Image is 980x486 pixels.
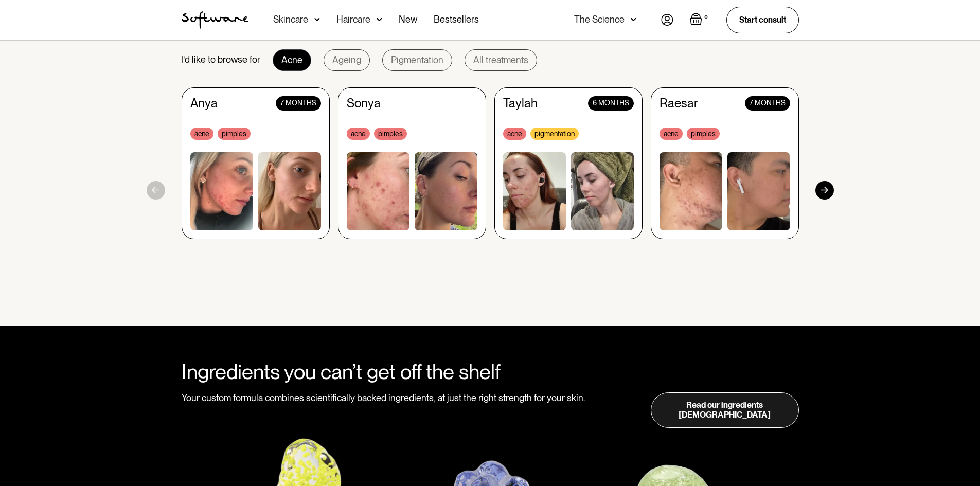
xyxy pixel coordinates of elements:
div: acne [190,128,213,140]
div: acne [347,128,370,140]
div: Taylah [503,96,538,111]
div: Sonya [347,96,381,111]
a: Open empty cart [690,13,710,27]
img: boy without acne [727,152,790,230]
div: Anya [190,96,218,111]
img: arrow down [631,14,636,25]
a: Start consult [726,7,799,33]
div: pimples [218,128,251,140]
div: Pigmentation [391,55,443,65]
div: Ageing [332,55,361,65]
a: home [182,11,248,29]
img: arrow down [314,14,320,25]
img: woman without acne [415,152,477,230]
div: 7 months [745,96,790,111]
div: Skincare [273,14,308,25]
img: woman without acne [571,152,634,230]
img: woman without acne [258,152,321,230]
div: The Science [574,14,625,25]
div: Acne [281,55,302,65]
div: acne [660,128,683,140]
div: acne [503,128,526,140]
img: woman with acne [503,152,566,230]
div: All treatments [473,55,528,65]
img: boy with acne [660,152,722,230]
div: 7 months [276,96,321,111]
div: Ingredients you can’t get off the shelf [182,359,591,384]
div: 6 months [588,96,634,111]
img: woman with acne [347,152,409,230]
div: 0 [702,13,710,22]
div: pigmentation [530,128,579,140]
div: Haircare [336,14,370,25]
img: Software Logo [182,11,248,29]
a: Read our ingredients [DEMOGRAPHIC_DATA] [651,392,799,428]
img: arrow down [377,14,382,25]
div: pimples [374,128,407,140]
div: Your custom formula combines scientifically backed ingredients, at just the right strength for yo... [182,392,591,428]
div: pimples [687,128,720,140]
img: woman with acne [190,152,253,230]
div: Raesar [660,96,698,111]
